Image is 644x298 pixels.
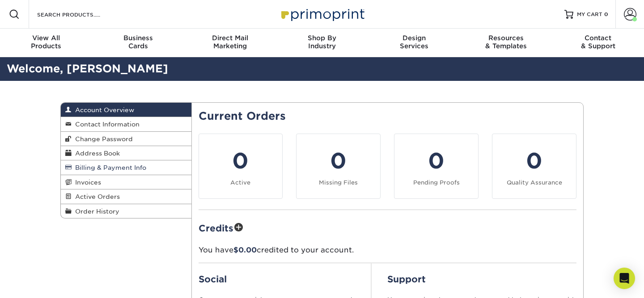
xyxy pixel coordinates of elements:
[72,106,134,113] span: Account Overview
[72,121,140,128] span: Contact Information
[277,4,367,24] img: Primoprint
[368,34,460,42] span: Design
[72,208,119,215] span: Order History
[552,29,644,57] a: Contact& Support
[552,34,644,42] span: Contact
[61,175,191,189] a: Invoices
[577,11,602,18] span: MY CART
[61,204,191,218] a: Order History
[61,189,191,204] a: Active Orders
[92,29,184,57] a: BusinessCards
[460,29,552,57] a: Resources& Templates
[92,34,184,50] div: Cards
[72,193,120,200] span: Active Orders
[61,160,191,175] a: Billing & Payment Info
[92,34,184,42] span: Business
[413,179,460,186] small: Pending Proofs
[460,34,552,50] div: & Templates
[387,274,576,285] h2: Support
[199,110,577,123] h2: Current Orders
[368,29,460,57] a: DesignServices
[199,245,577,256] p: You have credited to your account.
[507,179,562,186] small: Quality Assurance
[72,179,101,186] span: Invoices
[276,34,368,50] div: Industry
[296,134,381,199] a: 0 Missing Files
[233,246,257,254] span: $0.00
[61,117,191,131] a: Contact Information
[368,34,460,50] div: Services
[184,34,276,42] span: Direct Mail
[61,132,191,146] a: Change Password
[302,145,375,177] div: 0
[199,134,283,199] a: 0 Active
[61,146,191,160] a: Address Book
[199,221,577,235] h2: Credits
[184,34,276,50] div: Marketing
[400,145,473,177] div: 0
[552,34,644,50] div: & Support
[498,145,571,177] div: 0
[319,179,358,186] small: Missing Files
[2,271,76,295] iframe: Google Customer Reviews
[204,145,277,177] div: 0
[72,135,133,143] span: Change Password
[36,9,123,20] input: SEARCH PRODUCTS.....
[61,103,191,117] a: Account Overview
[230,179,250,186] small: Active
[492,134,576,199] a: 0 Quality Assurance
[199,274,355,285] h2: Social
[604,11,608,17] span: 0
[460,34,552,42] span: Resources
[72,164,146,171] span: Billing & Payment Info
[276,29,368,57] a: Shop ByIndustry
[614,268,635,289] div: Open Intercom Messenger
[72,150,120,157] span: Address Book
[394,134,479,199] a: 0 Pending Proofs
[184,29,276,57] a: Direct MailMarketing
[276,34,368,42] span: Shop By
